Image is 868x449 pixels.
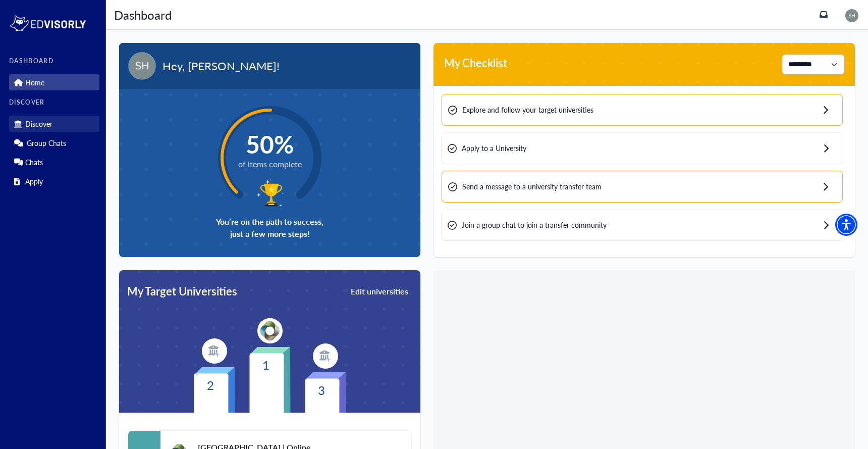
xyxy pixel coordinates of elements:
[9,116,99,132] div: Discover
[114,6,172,24] div: Dashboard
[162,58,280,74] span: Hey, [PERSON_NAME]!
[313,343,338,369] img: item-logo
[25,158,43,167] p: Chats
[216,216,323,240] span: You’re on the path to success, just a few more steps!
[238,158,302,170] span: of items complete
[25,120,52,128] p: Discover
[25,78,44,87] p: Home
[202,338,227,364] img: item-logo
[27,139,66,147] p: Group Chats
[462,143,526,154] span: Apply to a University
[9,173,99,189] div: Apply
[207,376,214,393] text: 2
[9,99,99,106] label: DISCOVER
[835,214,857,236] div: Accessibility Menu
[9,74,99,90] div: Home
[127,283,237,300] span: My Target Universities
[820,11,828,19] a: inbox
[9,58,99,65] label: DASHBOARD
[350,284,409,298] button: Edit universities
[462,220,607,230] span: Join a group chat to join a transfer community
[9,13,87,33] img: logo
[9,135,99,151] div: Group Chats
[238,129,302,158] span: 50%
[262,356,269,373] text: 1
[257,318,283,343] img: item-logo
[462,105,593,115] span: Explore and follow your target universities
[318,381,325,398] text: 3
[25,177,43,186] p: Apply
[444,55,507,74] span: My Checklist
[255,177,285,208] img: trophy-icon
[9,154,99,170] div: Chats
[128,52,156,80] img: profile
[462,181,602,192] span: Send a message to a university transfer team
